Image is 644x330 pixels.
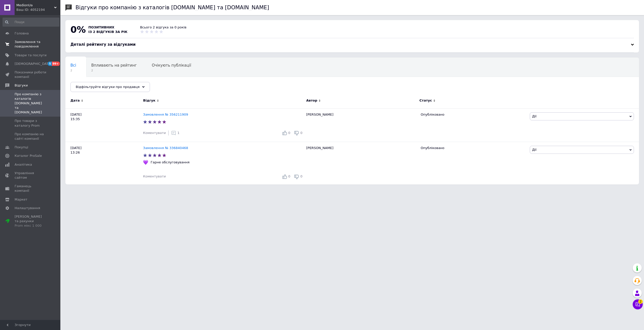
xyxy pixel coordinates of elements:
[638,299,643,304] span: 2
[300,131,302,135] span: 0
[633,299,643,309] button: Чат з покупцем2
[52,62,60,66] span: 99+
[65,108,143,142] div: [DATE] 15:35
[70,82,122,87] span: Опубліковані без комен...
[143,131,166,135] div: Коментувати
[143,98,155,103] span: Відгук
[70,69,76,72] span: 2
[15,162,32,167] span: Аналітика
[15,53,47,58] span: Товари та послуги
[143,146,188,150] a: Замовлення № 336840468
[15,214,47,228] span: [PERSON_NAME] та рахунки
[171,130,179,135] div: 1
[70,98,80,103] span: Дата
[15,119,47,128] span: Про товари з каталогу Prom
[288,131,290,135] span: 0
[65,77,132,96] div: Опубліковані без коментаря
[143,131,166,135] span: Коментувати
[70,24,86,35] span: 0%
[143,174,166,179] div: Коментувати
[75,5,269,11] h1: Відгуки про компанію з каталогів [DOMAIN_NAME] та [DOMAIN_NAME]
[15,197,27,202] span: Маркет
[70,63,76,68] span: Всі
[288,174,290,178] span: 0
[48,62,52,66] span: 5
[16,8,60,12] div: Ваш ID: 4052194
[421,112,526,117] div: Опубліковано
[15,31,29,36] span: Головна
[65,142,143,184] div: [DATE] 13:26
[152,63,191,68] span: Очікують публікації
[15,145,28,150] span: Покупці
[15,70,47,79] span: Показники роботи компанії
[532,114,536,118] span: Дії
[15,184,47,193] span: Гаманець компанії
[15,171,47,180] span: Управління сайтом
[143,113,188,116] a: Замовлення № 356211909
[15,83,28,88] span: Відгуки
[419,98,432,103] span: Статус
[70,42,136,47] span: Деталі рейтингу за відгуками
[421,146,526,150] div: Опубліковано
[143,160,148,165] img: :purple_heart:
[532,148,536,152] span: Дії
[177,131,179,135] span: 1
[15,92,47,115] span: Про компанію з каталогів [DOMAIN_NAME] та [DOMAIN_NAME]
[149,160,191,165] div: Гарне обслуговування
[300,174,302,178] span: 0
[15,223,47,228] div: Prom мікс 1 000
[15,62,52,66] span: [DEMOGRAPHIC_DATA]
[15,206,40,210] span: Налаштування
[76,85,140,89] span: Відфільтруйте відгуки про продавця
[304,108,418,142] div: [PERSON_NAME]
[306,98,317,103] span: Автор
[140,25,186,30] div: Всього 2 відгука за 0 років
[15,132,47,141] span: Про компанію на сайті компанії
[88,25,114,29] span: позитивних
[91,63,137,68] span: Впливають на рейтинг
[3,18,59,27] input: Пошук
[70,42,634,47] div: Деталі рейтингу за відгуками
[304,142,418,184] div: [PERSON_NAME]
[88,30,128,34] span: із 2 відгуків за рік
[91,69,137,72] span: 2
[143,174,166,178] span: Коментувати
[16,3,54,8] span: MedionUa
[15,154,42,158] span: Каталог ProSale
[15,40,47,49] span: Замовлення та повідомлення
